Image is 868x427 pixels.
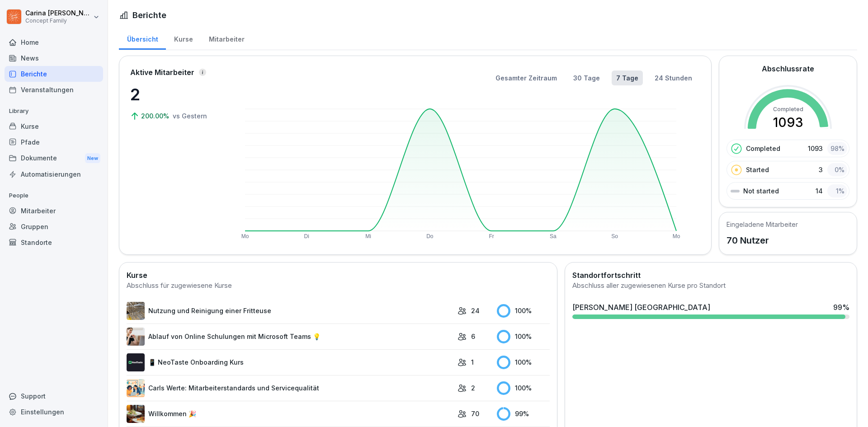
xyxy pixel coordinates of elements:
[572,302,710,313] div: [PERSON_NAME] [GEOGRAPHIC_DATA]
[25,18,91,24] p: Concept Family
[5,219,103,235] a: Gruppen
[746,144,780,153] p: Completed
[5,150,103,167] a: DokumenteNew
[5,134,103,150] a: Pfade
[471,409,479,418] p: 70
[819,165,823,174] p: 3
[130,82,221,107] p: 2
[762,63,814,74] h2: Abschlussrate
[130,67,194,78] p: Aktive Mitarbeiter
[746,165,769,174] p: Started
[497,304,550,318] div: 100 %
[127,405,453,423] a: Willkommen 🎉
[5,118,103,134] a: Kurse
[491,70,561,85] button: Gesamter Zeitraum
[365,233,371,239] text: Mi
[5,104,103,118] p: Library
[569,70,604,85] button: 30 Tage
[816,186,823,196] p: 14
[572,281,849,291] div: Abschluss aller zugewiesenen Kurse pro Standort
[127,379,453,397] a: Carls Werte: Mitarbeiterstandards und Servicequalität
[612,70,643,85] button: 7 Tage
[5,50,103,66] a: News
[127,353,453,371] a: 📱 NeoTaste Onboarding Kurs
[173,111,207,121] p: vs Gestern
[127,379,145,397] img: crzzj3aw757s79duwivw1i9c.png
[119,27,166,50] a: Übersicht
[5,82,103,98] a: Veranstaltungen
[304,233,309,239] text: Di
[489,233,494,239] text: Fr
[471,306,480,315] p: 24
[497,407,550,421] div: 99 %
[743,186,779,196] p: Not started
[5,235,103,250] a: Standorte
[497,330,550,343] div: 100 %
[572,270,849,281] h2: Standortfortschritt
[5,66,103,82] a: Berichte
[201,27,252,50] a: Mitarbeiter
[5,34,103,50] a: Home
[497,381,550,395] div: 100 %
[827,163,847,176] div: 0 %
[127,328,145,346] img: e8eoks8cju23yjmx0b33vrq2.png
[611,233,618,239] text: So
[5,166,103,182] a: Automatisierungen
[550,233,557,239] text: Sa
[497,356,550,369] div: 100 %
[127,328,453,346] a: Ablauf von Online Schulungen mit Microsoft Teams 💡
[5,404,103,420] a: Einstellungen
[132,9,166,21] h1: Berichte
[650,70,697,85] button: 24 Stunden
[5,203,103,219] a: Mitarbeiter
[833,302,849,313] div: 99 %
[726,220,798,229] h5: Eingeladene Mitarbeiter
[471,357,474,367] p: 1
[471,332,475,341] p: 6
[127,302,453,320] a: Nutzung und Reinigung einer Fritteuse
[141,111,171,121] p: 200.00%
[25,9,91,17] p: Carina [PERSON_NAME]
[471,383,475,393] p: 2
[5,388,103,404] div: Support
[827,184,847,197] div: 1 %
[127,281,550,291] div: Abschluss für zugewiesene Kurse
[5,188,103,203] p: People
[127,270,550,281] h2: Kurse
[241,233,249,239] text: Mo
[127,353,145,371] img: wogpw1ad3b6xttwx9rgsg3h8.png
[166,27,201,50] a: Kurse
[827,142,847,155] div: 98 %
[85,153,100,164] div: New
[808,144,823,153] p: 1093
[5,150,103,167] div: Dokumente
[127,405,145,423] img: aev8ouj9qek4l5i45z2v16li.png
[726,234,798,247] p: 70 Nutzer
[569,298,853,323] a: [PERSON_NAME] [GEOGRAPHIC_DATA]99%
[673,233,680,239] text: Mo
[127,302,145,320] img: b2msvuojt3s6egexuweix326.png
[426,233,434,239] text: Do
